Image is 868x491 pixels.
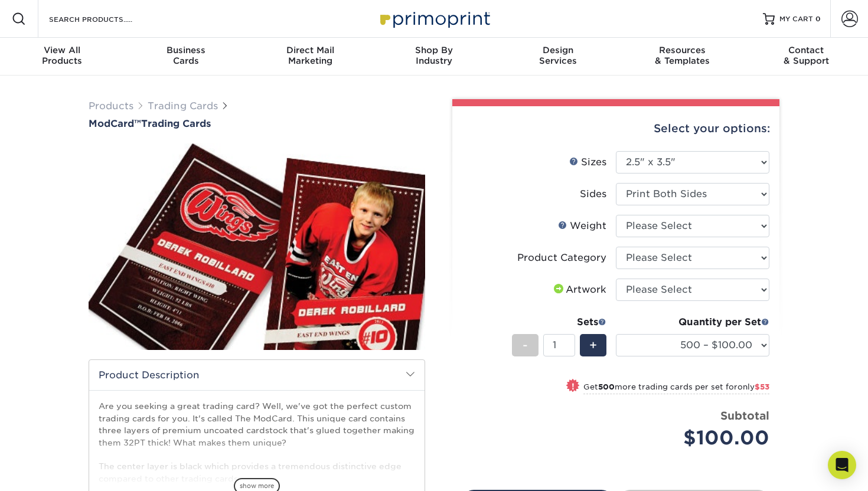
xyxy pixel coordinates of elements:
[598,382,615,391] strong: 500
[89,118,425,129] h1: Trading Cards
[124,38,248,76] a: BusinessCards
[828,451,856,479] div: Open Intercom Messenger
[462,106,770,151] div: Select your options:
[552,283,606,297] div: Artwork
[589,336,597,354] span: +
[517,251,606,265] div: Product Category
[248,38,372,76] a: Direct MailMarketing
[89,130,425,363] img: ModCard™ 01
[779,14,813,24] span: MY CART
[620,38,744,76] a: Resources& Templates
[625,424,769,452] div: $100.00
[512,315,606,329] div: Sets
[372,38,496,76] a: Shop ByIndustry
[815,15,821,23] span: 0
[372,45,496,66] div: Industry
[580,187,606,201] div: Sides
[744,45,868,66] div: & Support
[89,118,141,129] span: ModCard™
[89,360,425,390] h2: Product Description
[572,380,575,392] span: !
[569,155,606,169] div: Sizes
[89,100,133,112] a: Products
[124,45,248,66] div: Cards
[89,118,425,129] a: ModCard™Trading Cards
[375,6,493,31] img: Primoprint
[496,45,620,55] span: Design
[496,38,620,76] a: DesignServices
[744,38,868,76] a: Contact& Support
[620,45,744,66] div: & Templates
[248,45,372,66] div: Marketing
[755,382,769,391] span: $53
[48,12,163,26] input: SEARCH PRODUCTS.....
[248,45,372,55] span: Direct Mail
[720,409,769,422] strong: Subtotal
[372,45,496,55] span: Shop By
[620,45,744,55] span: Resources
[124,45,248,55] span: Business
[744,45,868,55] span: Contact
[558,219,606,233] div: Weight
[583,382,769,394] small: Get more trading cards per set for
[738,382,769,391] span: only
[616,315,769,329] div: Quantity per Set
[496,45,620,66] div: Services
[148,100,218,112] a: Trading Cards
[523,336,528,354] span: -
